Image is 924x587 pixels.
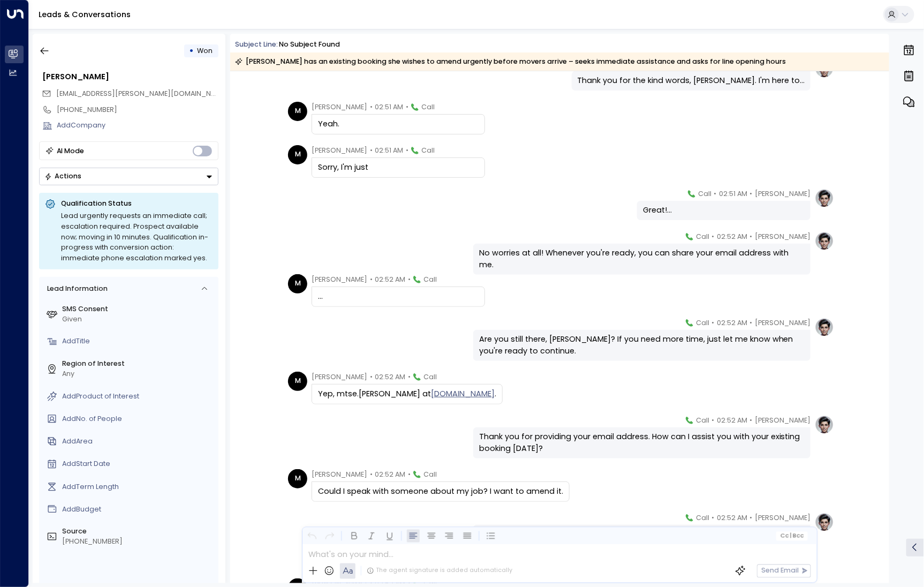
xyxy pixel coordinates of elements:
[62,314,215,325] div: Given
[44,172,81,180] div: Actions
[318,486,563,498] div: Could I speak with someone about my job? I want to amend it.
[712,513,715,523] span: •
[815,189,834,208] img: profile-logo.png
[423,372,437,382] span: Call
[62,304,215,314] label: SMS Consent
[696,513,709,523] span: Call
[421,145,435,156] span: Call
[288,372,307,391] div: M
[288,145,307,164] div: M
[375,372,405,382] span: 02:52 AM
[235,56,786,67] div: [PERSON_NAME] has an existing booking she wishes to amend urgently before movers arrive – seeks i...
[375,102,403,112] span: 02:51 AM
[643,205,805,216] div: Great!...
[750,415,753,426] span: •
[755,513,811,523] span: [PERSON_NAME]
[318,118,479,130] div: Yeah.
[815,415,834,434] img: profile-logo.png
[750,189,753,199] span: •
[577,75,805,87] div: Thank you for the kind words, [PERSON_NAME]. I'm here to...
[62,537,215,547] div: [PHONE_NUMBER]
[56,89,228,98] span: [EMAIL_ADDRESS][PERSON_NAME][DOMAIN_NAME]
[312,372,367,382] span: [PERSON_NAME]
[62,359,215,369] label: Region of Interest
[698,189,711,199] span: Call
[815,231,834,251] img: profile-logo.png
[62,336,215,347] div: AddTitle
[57,146,85,156] div: AI Mode
[288,102,307,121] div: M
[750,318,753,328] span: •
[42,71,218,83] div: [PERSON_NAME]
[714,189,717,199] span: •
[719,189,747,199] span: 02:51 AM
[57,121,218,131] div: AddCompany
[406,102,408,112] span: •
[375,274,405,285] span: 02:52 AM
[815,513,834,532] img: profile-logo.png
[61,199,213,208] p: Qualification Status
[406,145,408,156] span: •
[755,231,811,242] span: [PERSON_NAME]
[712,231,715,242] span: •
[305,530,319,543] button: Undo
[56,89,218,99] span: mtse.karen@gmail.com
[367,567,512,575] div: The agent signature is added automatically
[62,369,215,379] div: Any
[479,334,805,357] div: Are you still there, [PERSON_NAME]? If you need more time, just let me know when you're ready to ...
[421,102,435,112] span: Call
[198,46,213,55] span: Won
[288,274,307,293] div: M
[312,469,367,480] span: [PERSON_NAME]
[776,531,808,540] button: Cc|Bcc
[423,274,437,285] span: Call
[62,414,215,424] div: AddNo. of People
[790,533,792,539] span: |
[370,372,373,382] span: •
[408,274,411,285] span: •
[479,431,805,454] div: Thank you for providing your email address. How can I assist you with your existing booking [DATE]?
[375,469,405,480] span: 02:52 AM
[312,145,367,156] span: [PERSON_NAME]
[62,526,215,537] label: Source
[431,388,495,400] a: [DOMAIN_NAME]
[717,513,747,523] span: 02:52 AM
[479,247,805,270] div: No worries at all! Whenever you're ready, you can share your email address with me.
[288,469,307,488] div: M
[62,437,215,447] div: AddArea
[717,231,747,242] span: 02:52 AM
[696,415,709,426] span: Call
[755,189,811,199] span: [PERSON_NAME]
[62,392,215,402] div: AddProduct of Interest
[712,318,715,328] span: •
[370,145,373,156] span: •
[755,318,811,328] span: [PERSON_NAME]
[750,513,753,523] span: •
[312,102,367,112] span: [PERSON_NAME]
[279,40,340,50] div: No subject found
[43,284,107,294] div: Lead Information
[318,388,496,400] div: Yep, mtse.[PERSON_NAME] at .
[408,469,411,480] span: •
[235,40,278,49] span: Subject Line:
[780,533,804,539] span: Cc Bcc
[62,505,215,515] div: AddBudget
[408,372,411,382] span: •
[62,459,215,469] div: AddStart Date
[370,102,373,112] span: •
[712,415,715,426] span: •
[755,415,811,426] span: [PERSON_NAME]
[318,291,479,303] div: ...
[717,415,747,426] span: 02:52 AM
[39,168,218,185] button: Actions
[57,105,218,115] div: [PHONE_NUMBER]
[815,318,834,337] img: profile-logo.png
[39,168,218,185] div: Button group with a nested menu
[189,42,194,59] div: •
[318,162,479,174] div: Sorry, I'm just
[62,482,215,492] div: AddTerm Length
[717,318,747,328] span: 02:52 AM
[370,469,373,480] span: •
[370,274,373,285] span: •
[696,231,709,242] span: Call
